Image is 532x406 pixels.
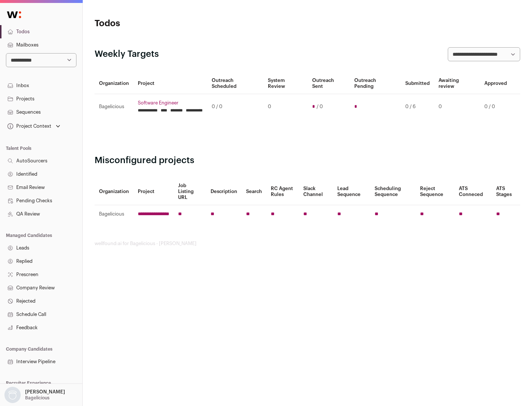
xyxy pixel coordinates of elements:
footer: wellfound:ai for Bagelicious - [PERSON_NAME] [95,241,520,247]
td: Bagelicious [95,94,133,120]
p: Bagelicious [25,395,50,401]
th: Scheduling Sequence [370,178,416,205]
th: Project [133,73,207,94]
th: Lead Sequence [333,178,370,205]
th: Outreach Sent [308,73,350,94]
td: 0 / 0 [207,94,263,120]
th: Project [133,178,174,205]
td: 0 / 0 [480,94,511,120]
button: Open dropdown [3,387,66,403]
div: Project Context [6,123,51,129]
a: Software Engineer [138,100,203,106]
button: Open dropdown [6,121,62,131]
th: Organization [95,73,133,94]
th: Submitted [401,73,434,94]
td: 0 [263,94,307,120]
h1: Todos [95,18,236,30]
h2: Weekly Targets [95,48,159,60]
th: Outreach Scheduled [207,73,263,94]
p: [PERSON_NAME] [25,389,65,395]
th: Description [206,178,242,205]
img: nopic.png [4,387,21,403]
th: Search [242,178,266,205]
th: ATS Conneced [454,178,491,205]
th: Approved [480,73,511,94]
th: System Review [263,73,307,94]
th: Organization [95,178,133,205]
th: RC Agent Rules [266,178,299,205]
span: / 0 [317,104,323,110]
td: Bagelicious [95,205,133,223]
th: Outreach Pending [350,73,400,94]
h2: Misconfigured projects [95,155,520,166]
td: 0 [434,94,480,120]
th: Awaiting review [434,73,480,94]
th: Slack Channel [299,178,333,205]
img: Wellfound [3,7,25,22]
th: ATS Stages [492,178,520,205]
th: Reject Sequence [416,178,455,205]
th: Job Listing URL [174,178,206,205]
td: 0 / 6 [401,94,434,120]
